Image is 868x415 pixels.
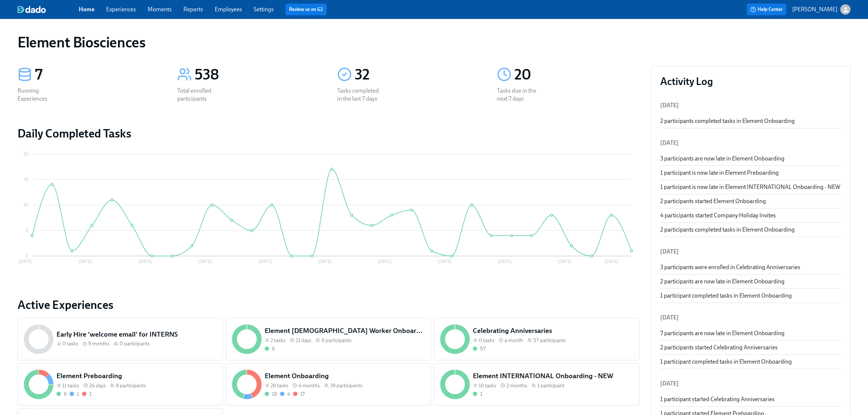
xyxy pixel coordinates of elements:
[355,66,479,84] div: 32
[17,298,639,312] a: Active Experiences
[116,382,146,389] span: 8 participants
[660,395,841,403] div: 1 participant started Celebrating Anniversaries
[23,151,28,156] tspan: 20
[660,263,841,271] div: 3 participants were enrolled in Celebrating Anniversaries
[660,358,841,366] div: 1 participant completed tasks in Element Onboarding
[558,259,572,264] tspan: [DATE]
[24,202,28,207] tspan: 10
[296,337,311,344] span: 21 days
[537,382,564,389] span: 1 participant
[70,391,79,397] div: On time with open tasks
[480,391,482,397] div: 1
[747,4,786,15] button: Help Center
[270,382,288,389] span: 28 tasks
[215,6,242,13] a: Employees
[258,259,272,264] tspan: [DATE]
[514,66,639,84] div: 20
[660,117,841,125] div: 2 participants completed tasks in Element Onboarding
[434,318,639,360] a: Celebrating Anniversaries0 tasks a month57 participants57
[293,391,305,397] div: With overdue tasks
[265,326,425,336] h5: Element [DEMOGRAPHIC_DATA] Worker Onboarding
[57,330,217,339] h5: Early Hire 'welcome email' for INTERNS
[285,4,327,15] button: Review us on G2
[438,259,452,264] tspan: [DATE]
[378,259,392,264] tspan: [DATE]
[265,345,275,352] div: Completed all due tasks
[17,6,46,13] img: dado
[337,87,384,103] div: Tasks completed in the last 7 days
[299,382,320,389] span: 4 months
[272,345,275,352] div: 6
[792,5,837,13] p: [PERSON_NAME]
[660,329,841,337] div: 7 participants are now late in Element Onboarding
[57,371,217,381] h5: Element Preboarding
[300,391,305,397] div: 17
[265,391,277,397] div: Completed all due tasks
[89,391,92,397] div: 1
[506,382,527,389] span: 2 months
[17,318,223,360] a: Early Hire 'welcome email' for INTERNS0 tasks 5 months0 participants
[24,177,28,182] tspan: 15
[479,337,494,344] span: 0 tasks
[660,278,841,286] div: 2 participants are now late in Element Onboarding
[177,87,224,103] div: Total enrolled participants
[434,363,639,406] a: Element INTERNATIONAL Onboarding - NEW16 tasks 2 months1 participant1
[64,391,67,397] div: 6
[473,371,633,381] h5: Element INTERNATIONAL Onboarding - NEW
[280,391,290,397] div: On time with open tasks
[89,382,106,389] span: 24 days
[660,344,841,352] div: 2 participants started Celebrating Anniversaries
[272,391,277,397] div: 18
[533,337,566,344] span: 57 participants
[289,6,323,13] a: Review us on G2
[287,391,290,397] div: 4
[77,391,79,397] div: 1
[17,363,223,406] a: Element Preboarding11 tasks 24 days8 participants611
[88,340,109,347] span: 5 months
[148,6,172,13] a: Moments
[322,337,351,344] span: 6 participants
[19,259,32,264] tspan: [DATE]
[497,87,544,103] div: Tasks due in the next 7 days
[473,326,633,336] h5: Celebrating Anniversaries
[139,259,152,264] tspan: [DATE]
[660,309,841,326] li: [DATE]
[660,155,841,163] div: 3 participants are now late in Element Onboarding
[505,337,523,344] span: a month
[226,363,431,406] a: Element Onboarding28 tasks 4 months39 participants18417
[750,6,783,13] span: Help Center
[660,292,841,300] div: 1 participant completed tasks in Element Onboarding
[605,259,618,264] tspan: [DATE]
[792,4,851,15] button: [PERSON_NAME]
[660,169,841,177] div: 1 participant is now late in Element Preboarding
[660,197,841,205] div: 2 participants started Element Onboarding
[270,337,285,344] span: 2 tasks
[17,6,79,13] a: dado
[473,391,482,397] div: Completed all due tasks
[473,345,486,352] div: Completed all due tasks
[479,382,496,389] span: 16 tasks
[330,382,362,389] span: 39 participants
[57,391,67,397] div: Completed all due tasks
[660,134,841,152] li: [DATE]
[17,126,639,141] h2: Daily Completed Tasks
[82,391,92,397] div: With overdue tasks
[35,66,160,84] div: 7
[660,183,841,191] div: 1 participant is now late in Element INTERNATIONAL Onboarding - NEW
[78,259,92,264] tspan: [DATE]
[660,212,841,220] div: 4 participants started Company Holiday Invites
[26,228,28,233] tspan: 5
[62,382,79,389] span: 11 tasks
[195,66,319,84] div: 538
[660,226,841,234] div: 2 participants completed tasks in Element Onboarding
[254,6,274,13] a: Settings
[62,340,78,347] span: 0 tasks
[120,340,150,347] span: 0 participants
[480,345,486,352] div: 57
[660,102,679,109] span: [DATE]
[660,75,841,88] h3: Activity Log
[17,87,64,103] div: Running Experiences
[226,318,431,360] a: Element [DEMOGRAPHIC_DATA] Worker Onboarding2 tasks 21 days6 participants6
[26,253,28,259] tspan: 0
